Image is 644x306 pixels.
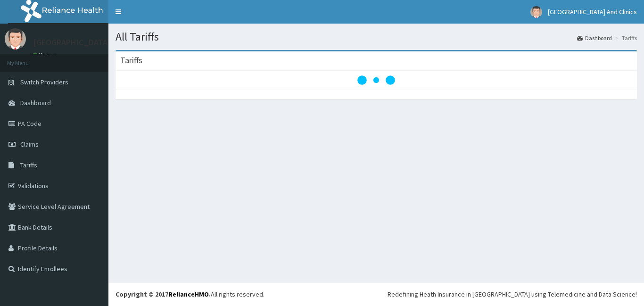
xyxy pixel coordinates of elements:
[577,34,612,42] a: Dashboard
[116,31,637,43] h1: All Tariffs
[388,289,637,299] div: Redefining Heath Insurance in [GEOGRAPHIC_DATA] using Telemedicine and Data Science!
[20,140,39,149] span: Claims
[33,38,152,47] p: [GEOGRAPHIC_DATA] And Clinics
[33,51,56,58] a: Online
[20,161,37,169] span: Tariffs
[108,282,644,306] footer: All rights reserved.
[357,61,395,99] svg: audio-loading
[20,99,51,107] span: Dashboard
[5,28,26,50] img: User Image
[530,6,542,18] img: User Image
[116,290,211,298] strong: Copyright © 2017 .
[548,8,637,16] span: [GEOGRAPHIC_DATA] And Clinics
[168,290,209,298] a: RelianceHMO
[613,34,637,42] li: Tariffs
[120,56,142,65] h3: Tariffs
[20,78,68,86] span: Switch Providers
